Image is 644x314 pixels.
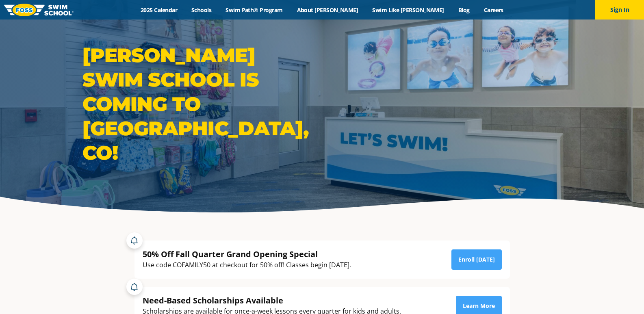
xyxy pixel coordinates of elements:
[143,249,351,260] div: 50% Off Fall Quarter Grand Opening Special
[143,260,351,271] div: Use code COFAMILY50 at checkout for 50% off! Classes begin [DATE].
[451,6,477,14] a: Blog
[219,6,290,14] a: Swim Path® Program
[451,249,502,270] a: Enroll [DATE]
[134,6,184,14] a: 2025 Calendar
[4,4,74,16] img: FOSS Swim School Logo
[477,6,510,14] a: Careers
[290,6,365,14] a: About [PERSON_NAME]
[82,43,318,165] h1: [PERSON_NAME] Swim School is coming to [GEOGRAPHIC_DATA], CO!
[365,6,451,14] a: Swim Like [PERSON_NAME]
[184,6,219,14] a: Schools
[143,295,401,306] div: Need-Based Scholarships Available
